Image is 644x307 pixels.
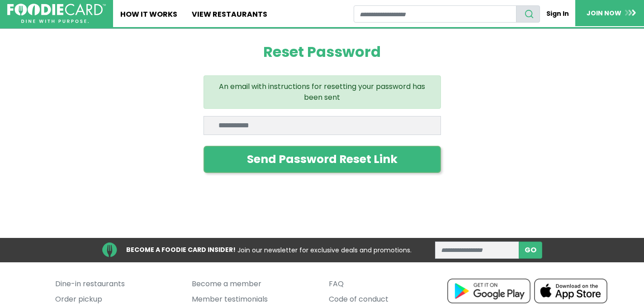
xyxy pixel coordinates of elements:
strong: BECOME A FOODIE CARD INSIDER! [126,245,236,254]
a: Dine-in restaurants [55,277,179,292]
h1: Reset Password [204,43,441,60]
button: subscribe [519,242,542,259]
input: restaurant search [354,5,516,23]
a: FAQ [329,277,452,292]
a: Sign In [540,5,575,22]
a: Become a member [192,277,315,292]
img: FoodieCard; Eat, Drink, Save, Donate [7,4,106,23]
button: Send Password Reset Link [204,146,441,173]
button: search [516,5,540,23]
div: An email with instructions for resetting your password has been sent [204,75,441,109]
a: Member testimonials [192,292,315,307]
span: Join our newsletter for exclusive deals and promotions. [237,245,412,254]
a: Code of conduct [329,292,452,307]
input: enter email address [435,242,519,259]
a: Order pickup [55,292,179,307]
